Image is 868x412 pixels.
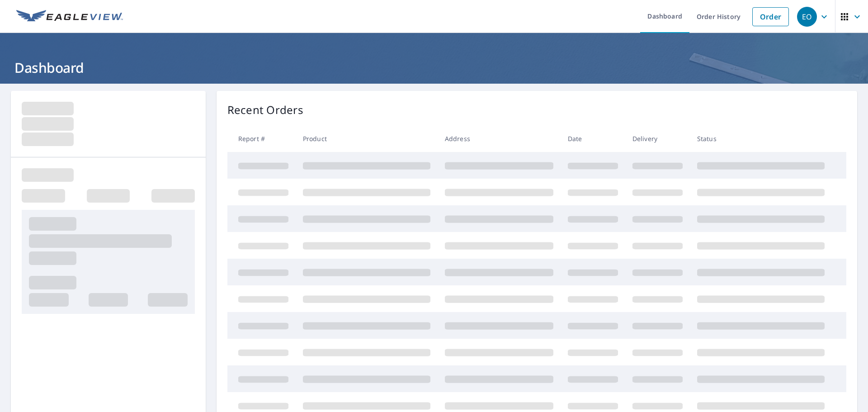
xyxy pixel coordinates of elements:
[227,102,303,118] p: Recent Orders
[752,7,789,26] a: Order
[625,125,690,152] th: Delivery
[561,125,625,152] th: Date
[690,125,832,152] th: Status
[296,125,438,152] th: Product
[797,7,817,27] div: EO
[16,10,123,24] img: EV Logo
[227,125,296,152] th: Report #
[438,125,561,152] th: Address
[11,58,857,77] h1: Dashboard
